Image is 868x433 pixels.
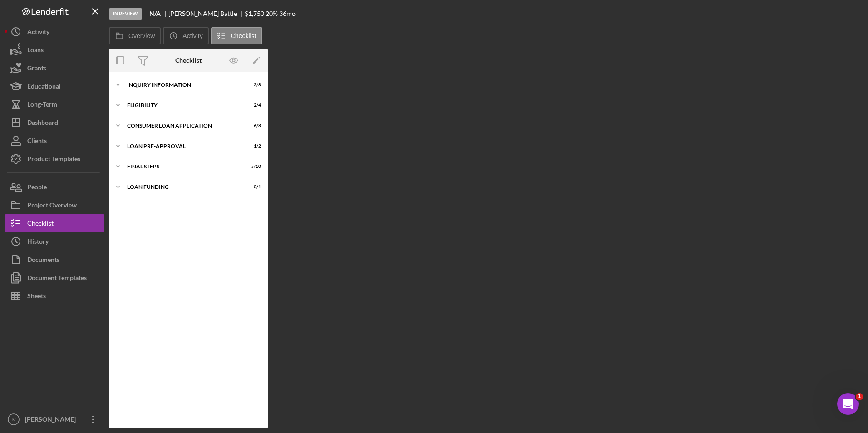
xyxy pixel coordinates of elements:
[127,103,238,108] div: Eligibility
[856,393,863,400] span: 1
[127,123,238,128] div: Consumer Loan Application
[5,150,104,168] button: Product Templates
[5,23,104,41] button: Activity
[5,196,104,214] button: Project Overview
[27,23,49,43] div: Activity
[27,269,87,289] div: Document Templates
[5,113,104,132] button: Dashboard
[5,132,104,150] button: Clients
[128,32,155,39] label: Overview
[245,184,261,190] div: 0 / 1
[5,410,104,428] button: IV[PERSON_NAME]
[837,393,859,415] iframe: Intercom live chat
[27,113,58,134] div: Dashboard
[27,77,61,98] div: Educational
[5,232,104,251] button: History
[5,95,104,113] button: Long-Term
[149,10,161,17] b: N/A
[127,184,238,190] div: Loan Funding
[182,32,202,39] label: Activity
[175,57,202,64] div: Checklist
[245,103,261,108] div: 2 / 4
[27,95,57,116] div: Long-Term
[5,77,104,95] button: Educational
[109,8,142,20] div: In Review
[266,10,278,17] div: 20 %
[245,123,261,128] div: 6 / 8
[5,269,104,287] button: Document Templates
[245,10,264,17] span: $1,750
[127,143,238,149] div: Loan Pre-Approval
[27,41,44,61] div: Loans
[5,41,104,59] button: Loans
[27,132,47,152] div: Clients
[5,214,104,232] button: Checklist
[168,10,245,17] div: [PERSON_NAME] Battle
[109,27,161,44] button: Overview
[211,27,262,44] button: Checklist
[5,59,104,77] button: Grants
[27,232,49,253] div: History
[5,287,104,305] button: Sheets
[5,178,104,196] button: People
[27,196,77,216] div: Project Overview
[231,32,256,39] label: Checklist
[5,251,104,269] button: Documents
[27,59,46,79] div: Grants
[245,143,261,149] div: 1 / 2
[127,82,238,88] div: Inquiry Information
[27,251,59,271] div: Documents
[245,164,261,169] div: 5 / 10
[27,150,80,170] div: Product Templates
[27,178,47,198] div: People
[245,82,261,88] div: 2 / 8
[11,417,16,422] text: IV
[23,410,82,431] div: [PERSON_NAME]
[163,27,208,44] button: Activity
[27,214,54,235] div: Checklist
[279,10,296,17] div: 36 mo
[27,287,46,307] div: Sheets
[127,164,238,169] div: FINAL STEPS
